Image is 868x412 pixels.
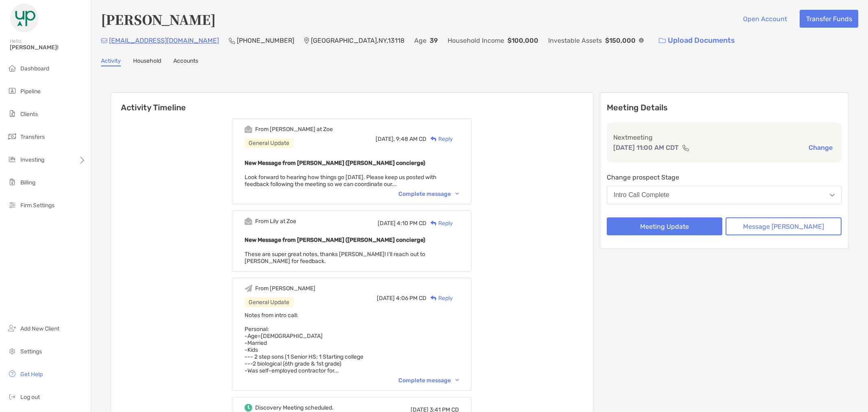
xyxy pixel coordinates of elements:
span: Investing [20,156,44,163]
img: communication type [682,145,689,151]
div: Reply [426,294,453,302]
img: Event icon [245,404,252,412]
span: [DATE] [377,295,395,302]
img: dashboard icon [7,63,17,73]
h4: [PERSON_NAME] [101,10,216,28]
img: Info Icon [639,38,644,43]
span: Firm Settings [20,202,55,209]
button: Open Account [737,10,793,28]
img: Open dropdown arrow [830,194,835,197]
div: From Lily at Zoe [255,218,296,225]
p: Next meeting [613,132,835,142]
span: Look forward to hearing how things go [DATE]. Please keep us posted with feedback following the m... [245,174,437,188]
img: Reply icon [431,296,437,301]
img: Email Icon [101,38,107,43]
div: Reply [426,219,453,228]
div: Complete message [398,377,459,384]
img: Phone Icon [229,37,235,44]
p: Change prospect Stage [607,172,842,182]
p: Age [414,35,426,46]
span: 4:06 PM CD [396,295,426,302]
p: [PHONE_NUMBER] [237,35,294,46]
span: Clients [20,111,38,118]
span: Add New Client [20,325,59,332]
img: Reply icon [431,221,437,226]
span: Notes from intro call: Personal: -Age=[DEMOGRAPHIC_DATA] -Married -Kids --- 2 step sons (1 Senior... [245,312,363,374]
button: Transfer Funds [800,10,858,28]
span: Get Help [20,371,43,378]
img: billing icon [7,177,17,187]
img: button icon [659,38,666,44]
div: Complete message [398,191,459,197]
img: Event icon [245,285,252,292]
span: Log out [20,394,40,401]
img: Chevron icon [455,193,459,195]
p: [DATE] 11:00 AM CDT [613,142,679,153]
div: Intro Call Complete [614,191,669,199]
div: Discovery Meeting scheduled. [255,404,334,411]
a: Accounts [173,57,198,66]
span: These are super great notes, thanks [PERSON_NAME]! I'll reach out to [PERSON_NAME] for feedback. [245,251,425,265]
img: transfers icon [7,131,17,141]
img: pipeline icon [7,86,17,96]
img: get-help icon [7,369,17,379]
img: investing icon [7,154,17,164]
img: Location Icon [304,37,309,44]
span: Pipeline [20,88,41,95]
p: Household Income [448,35,504,46]
img: Event icon [245,217,252,225]
b: New Message from [PERSON_NAME] ([PERSON_NAME] concierge) [245,160,425,167]
span: 9:48 AM CD [396,136,426,142]
span: Settings [20,348,42,355]
b: New Message from [PERSON_NAME] ([PERSON_NAME] concierge) [245,237,425,243]
a: Household [133,57,161,66]
span: Dashboard [20,65,49,72]
button: Meeting Update [607,217,723,235]
img: Zoe Logo [10,3,39,33]
span: Transfers [20,134,45,140]
img: clients icon [7,109,17,118]
span: [PERSON_NAME]! [10,44,86,51]
img: Reply icon [431,136,437,142]
span: [DATE], [376,136,395,142]
button: Message [PERSON_NAME] [726,217,842,235]
h6: Activity Timeline [111,93,593,112]
span: [DATE] [378,220,396,227]
button: Change [806,143,835,152]
div: General Update [245,297,293,307]
img: Chevron icon [455,379,459,381]
img: firm-settings icon [7,200,17,210]
img: logout icon [7,392,17,401]
p: $150,000 [605,35,636,46]
p: 39 [430,35,438,46]
div: Reply [426,135,453,143]
p: $100,000 [507,35,538,46]
button: Intro Call Complete [607,186,842,204]
img: add_new_client icon [7,323,17,333]
p: Investable Assets [548,35,602,46]
span: Billing [20,179,35,186]
img: Event icon [245,125,252,133]
span: 4:10 PM CD [397,220,426,227]
p: Meeting Details [607,103,842,113]
p: [EMAIL_ADDRESS][DOMAIN_NAME] [109,35,219,46]
div: General Update [245,138,293,148]
p: [GEOGRAPHIC_DATA] , NY , 13118 [311,35,404,46]
a: Upload Documents [654,32,740,49]
a: Activity [101,57,121,66]
div: From [PERSON_NAME] at Zoe [255,126,333,133]
img: settings icon [7,346,17,356]
div: From [PERSON_NAME] [255,285,315,292]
